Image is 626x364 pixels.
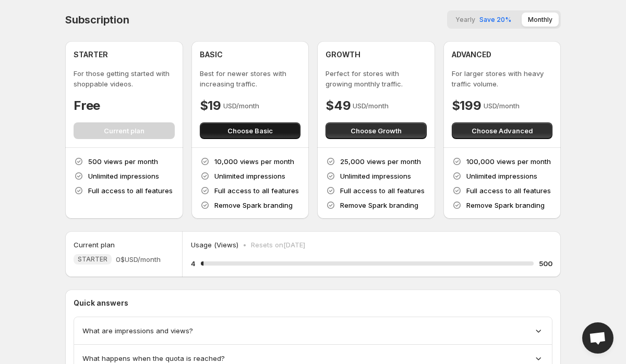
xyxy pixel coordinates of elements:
[326,49,360,60] h4: GROWTH
[472,125,533,136] span: Choose Advanced
[74,49,108,60] h4: STARTER
[340,171,411,181] p: Unlimited impressions
[74,68,175,89] p: For those getting started with shoppable videos.
[479,16,511,23] span: Save 20%
[243,240,247,250] p: •
[326,97,351,114] h4: $49
[582,322,613,354] div: Open chat
[449,12,517,27] button: YearlySave 20%
[74,240,115,250] h5: Current plan
[74,298,552,308] p: Quick answers
[227,125,273,136] span: Choose Basic
[74,97,100,114] h4: Free
[78,255,107,263] span: STARTER
[65,14,129,26] h4: Subscription
[191,240,238,250] p: Usage (Views)
[214,156,294,167] p: 10,000 views per month
[340,200,418,210] p: Remove Spark branding
[522,12,559,27] button: Monthly
[88,185,173,196] p: Full access to all features
[452,49,491,60] h4: ADVANCED
[455,16,475,23] span: Yearly
[200,122,301,139] button: Choose Basic
[452,122,553,139] button: Choose Advanced
[484,101,520,111] p: USD/month
[539,258,552,269] h5: 500
[223,101,259,111] p: USD/month
[466,200,545,210] p: Remove Spark branding
[351,125,402,136] span: Choose Growth
[326,68,427,89] p: Perfect for stores with growing monthly traffic.
[214,171,285,181] p: Unlimited impressions
[340,156,421,167] p: 25,000 views per month
[116,254,161,265] span: 0$ USD/month
[466,171,537,181] p: Unlimited impressions
[466,156,551,167] p: 100,000 views per month
[82,325,193,336] span: What are impressions and views?
[88,156,158,167] p: 500 views per month
[191,258,196,269] h5: 4
[353,101,389,111] p: USD/month
[452,97,481,114] h4: $199
[452,68,553,89] p: For larger stores with heavy traffic volume.
[466,185,551,196] p: Full access to all features
[340,185,425,196] p: Full access to all features
[326,122,427,139] button: Choose Growth
[214,200,293,210] p: Remove Spark branding
[214,185,299,196] p: Full access to all features
[200,68,301,89] p: Best for newer stores with increasing traffic.
[82,353,225,363] span: What happens when the quota is reached?
[88,171,159,181] p: Unlimited impressions
[200,97,221,114] h4: $19
[251,240,305,250] p: Resets on [DATE]
[200,49,223,60] h4: BASIC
